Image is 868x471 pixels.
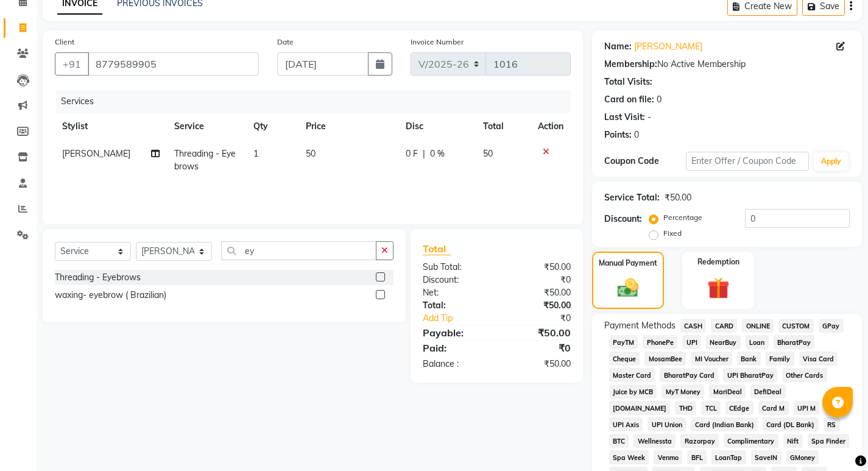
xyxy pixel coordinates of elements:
[778,319,814,333] span: CUSTOM
[496,341,579,355] div: ₹0
[724,434,778,448] span: Complimentary
[55,52,89,76] button: +91
[55,271,141,284] div: Threading - Eyebrows
[414,274,496,286] div: Discount:
[706,335,741,349] span: NearBuy
[298,113,398,140] th: Price
[700,275,736,302] img: _gift.svg
[55,289,166,302] div: waxing- eyebrow ( Brazilian)
[483,148,493,159] span: 50
[663,228,682,239] label: Fixed
[604,155,686,168] div: Coupon Code
[604,129,632,141] div: Points:
[414,286,496,299] div: Net:
[406,147,418,160] span: 0 F
[723,368,777,382] span: UPI BharatPay
[680,319,707,333] span: CASH
[496,274,579,286] div: ₹0
[647,111,651,124] div: -
[799,352,838,366] span: Visa Card
[609,450,649,464] span: Spa Week
[701,401,721,415] span: TCL
[221,241,376,260] input: Search or Scan
[609,417,643,431] span: UPI Axis
[687,450,707,464] span: BFL
[751,450,782,464] span: SaveIN
[414,312,510,325] a: Add Tip
[654,450,682,464] span: Venmo
[496,299,579,312] div: ₹50.00
[604,58,657,71] div: Membership:
[782,368,827,382] span: Other Cards
[604,58,850,71] div: No Active Membership
[665,191,691,204] div: ₹50.00
[643,335,677,349] span: PhonePe
[786,450,819,464] span: GMoney
[604,40,632,53] div: Name:
[604,319,676,332] span: Payment Methods
[496,261,579,274] div: ₹50.00
[88,52,259,76] input: Search by Name/Mobile/Email/Code
[611,276,645,300] img: _cash.svg
[604,213,642,225] div: Discount:
[277,37,294,48] label: Date
[662,384,704,398] span: MyT Money
[686,152,809,171] input: Enter Offer / Coupon Code
[824,417,840,431] span: RS
[167,113,246,140] th: Service
[750,384,786,398] span: DefiDeal
[697,257,739,267] label: Redemption
[599,258,657,269] label: Manual Payment
[246,113,299,140] th: Qty
[423,243,451,255] span: Total
[609,401,671,415] span: [DOMAIN_NAME]
[55,113,167,140] th: Stylist
[691,352,732,366] span: MI Voucher
[414,341,496,355] div: Paid:
[709,384,746,398] span: MariDeal
[758,401,789,415] span: Card M
[423,147,425,160] span: |
[644,352,686,366] span: MosamBee
[763,417,819,431] span: Card (DL Bank)
[55,37,74,48] label: Client
[414,325,496,340] div: Payable:
[711,319,737,333] span: CARD
[647,417,686,431] span: UPI Union
[814,152,849,171] button: Apply
[746,335,769,349] span: Loan
[657,93,662,106] div: 0
[609,384,657,398] span: Juice by MCB
[414,261,496,274] div: Sub Total:
[691,417,758,431] span: Card (Indian Bank)
[819,319,844,333] span: GPay
[604,111,645,124] div: Last Visit:
[496,325,579,340] div: ₹50.00
[609,368,655,382] span: Master Card
[414,299,496,312] div: Total:
[711,450,746,464] span: LoanTap
[253,148,258,159] span: 1
[742,319,774,333] span: ONLINE
[414,358,496,370] div: Balance :
[783,434,803,448] span: Nift
[634,129,639,141] div: 0
[609,434,629,448] span: BTC
[496,286,579,299] div: ₹50.00
[510,312,580,325] div: ₹0
[609,352,640,366] span: Cheque
[682,335,701,349] span: UPI
[675,401,696,415] span: THD
[794,401,820,415] span: UPI M
[306,148,316,159] span: 50
[633,434,676,448] span: Wellnessta
[766,352,794,366] span: Family
[660,368,718,382] span: BharatPay Card
[604,76,652,88] div: Total Visits:
[496,358,579,370] div: ₹50.00
[411,37,464,48] label: Invoice Number
[680,434,719,448] span: Razorpay
[634,40,702,53] a: [PERSON_NAME]
[737,352,761,366] span: Bank
[56,90,580,113] div: Services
